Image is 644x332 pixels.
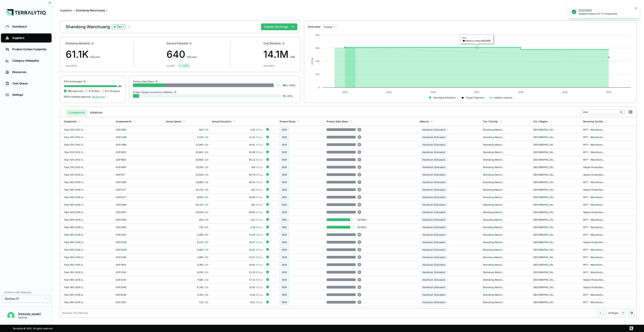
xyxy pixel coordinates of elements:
span: tCO e [256,188,263,191]
div: 021F2111 [116,173,138,176]
div: 021F2905 [116,128,138,131]
div: 1.0 % [179,64,189,68]
text: 2030 [606,91,611,93]
div: 14,940 [166,211,208,214]
div: 3.38 [212,226,263,229]
button: Initiatives [87,109,105,116]
div: Shandong Wanchuang Metal Technology - [GEOGRAPHIC_DATA] [483,226,505,229]
div: 021F1858 [116,158,138,161]
div: 30,375 [166,188,208,191]
div: 3C01 [282,166,287,169]
span: tCO e [256,166,263,169]
div: 62.98 [212,151,263,153]
span: R [359,203,360,206]
div: Tube 16X1.3X16 A01b-0480 (01) [64,181,86,184]
div: MTY - Manufacturing Plant [583,158,605,161]
text: 40k [315,60,320,63]
div: Shandong Wanchuang Metal Technology - [GEOGRAPHIC_DATA] [483,143,505,146]
div: 44.61 [212,143,263,146]
div: Tier 1 Region [533,120,547,123]
div: 021F2939 [116,248,138,251]
div: Tube 16X1.3X16 S01b-0207 (00) [64,233,86,236]
div: Shandong Wanchuang [66,24,131,30]
div: Product Carbon Footprints [12,48,47,51]
div: MTY - Manufacturing Plant [583,196,605,199]
span: tCO e [256,241,263,244]
div: Tube 16X1.3X16 S01b-0309(00) [64,248,86,251]
div: 021F2850 [116,226,138,229]
div: 3C01 [282,151,287,153]
div: by 2030 [167,64,175,67]
span: tCO e [256,136,263,138]
img: Erato Panayiotou [7,312,15,319]
div: Haiyan Production CNHX [583,211,605,214]
tspan: 2 [311,59,313,60]
span: US$ [204,218,208,221]
div: Annual Emissions [212,120,231,123]
span: 163 [68,90,72,92]
div: since 2024 [66,64,77,67]
span: / 100 % [289,84,296,87]
div: 68.14 [212,181,263,184]
span: 81 / 100 % [356,218,370,221]
div: Shandong Wanchuang Metal Technology - [GEOGRAPHIC_DATA] [483,233,505,236]
span: US$ [204,226,208,229]
text: 2029 [562,91,567,93]
div: Aluminum (Extrusion) [420,142,448,147]
span: US$ [204,241,208,244]
span: R [359,151,360,153]
div: Aluminum (Extrusion) [420,180,448,184]
div: 20,800 [166,158,208,161]
div: 11,990 [166,143,208,146]
div: [GEOGRAPHIC_DATA] [533,166,555,169]
div: Aluminum (Extrusion) [420,240,448,244]
div: 021F5289 [116,203,138,206]
img: Logo [7,9,46,16]
div: Aluminum (Extrusion) [420,202,448,207]
div: 3C01 [282,196,287,199]
span: R [359,211,360,214]
div: 3C01 [282,211,287,214]
div: 021F1858 [116,166,138,169]
sub: 2 [260,189,261,191]
div: Primary Data Share [133,80,158,83]
div: 15,961 [166,151,208,153]
div: Tube 12X1.3X12 A44b-0996 (00) [64,151,86,153]
text: 80k [316,34,320,36]
div: 021F2249 [116,136,138,138]
div: [GEOGRAPHIC_DATA] [533,203,555,206]
div: Aluminum (Extrusion) [420,150,448,154]
span: tCO e [256,218,263,221]
div: Shandong Wanchuang Metal Technology - [GEOGRAPHIC_DATA] [483,196,505,199]
div: Receiving Facility [583,120,603,123]
div: 021F5271 [116,188,138,191]
sub: 2 [191,57,192,59]
div: 3C01 [282,181,287,184]
sub: 2 [260,234,261,236]
div: Shandong Wanchuang Metal Technology - [GEOGRAPHIC_DATA] [483,166,505,169]
div: Tube 16X1.3X16 S01-0363(00) [64,218,86,221]
div: Tube 16X1.3X16 A01b-0594 (02) [64,188,86,191]
div: [GEOGRAPHIC_DATA] [533,181,555,184]
text: 60k [316,47,320,49]
div: 720 [166,226,208,229]
div: 56,155 [166,203,208,206]
div: 021F2057 [116,211,138,214]
div: [GEOGRAPHIC_DATA] [533,158,555,161]
div: Haiyan Production CNHX [583,241,605,244]
span: R [359,158,360,161]
text: 2027 [474,91,480,93]
sub: 2 [260,174,261,176]
div: 11.42 [212,136,263,138]
span: R [359,143,360,146]
span: US$ [204,248,208,251]
span: tCO e [256,233,263,236]
div: [GEOGRAPHIC_DATA] [533,136,555,138]
div: 1 [600,312,604,314]
text: 0 [318,86,320,89]
div: Tube 12X1.3X12 A44b-1148 (00) [64,158,86,161]
span: US$ [204,211,208,214]
div: Tube 16X1.3X16 S01-0794(00) [64,226,86,229]
div: Shandong Wanchuang Metal Technology - [GEOGRAPHIC_DATA] [483,128,505,131]
span: R [359,241,360,244]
